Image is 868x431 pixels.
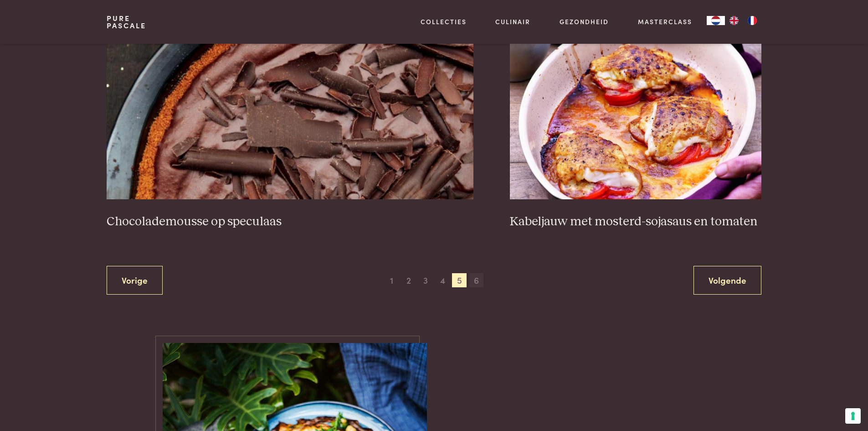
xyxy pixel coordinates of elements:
span: 2 [401,273,416,288]
a: Vorige [107,266,163,295]
img: Chocolademousse op speculaas [107,17,473,199]
a: NL [707,16,725,25]
a: PurePascale [107,15,146,29]
span: 6 [469,273,484,288]
a: Collecties [421,17,467,26]
a: Volgende [693,266,761,295]
a: Culinair [495,17,530,26]
span: 3 [418,273,433,288]
a: Kabeljauw met mosterd-sojasaus en tomaten Kabeljauw met mosterd-sojasaus en tomaten [510,17,761,229]
div: Language [707,16,725,25]
h3: Chocolademousse op speculaas [107,214,473,230]
img: Kabeljauw met mosterd-sojasaus en tomaten [510,17,761,199]
button: Uw voorkeuren voor toestemming voor trackingtechnologieën [845,408,861,424]
span: 1 [385,273,399,288]
span: 4 [435,273,450,288]
span: 5 [452,273,467,288]
a: EN [725,16,743,25]
ul: Language list [725,16,761,25]
h3: Kabeljauw met mosterd-sojasaus en tomaten [510,214,761,230]
aside: Language selected: Nederlands [707,16,761,25]
a: FR [743,16,761,25]
a: Masterclass [638,17,692,26]
a: Gezondheid [560,17,609,26]
a: Chocolademousse op speculaas Chocolademousse op speculaas [107,17,473,229]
